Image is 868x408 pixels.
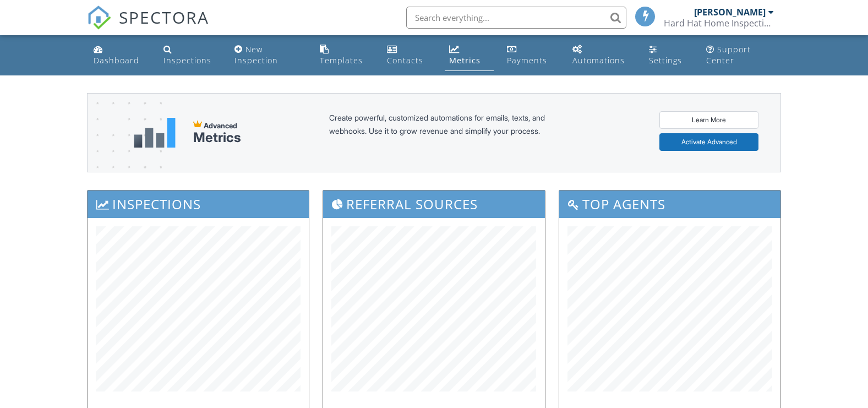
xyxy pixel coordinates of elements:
img: The Best Home Inspection Software - Spectora [87,6,111,30]
img: metrics-aadfce2e17a16c02574e7fc40e4d6b8174baaf19895a402c862ea781aae8ef5b.svg [134,118,176,148]
span: Advanced [204,121,237,130]
div: Metrics [193,130,241,145]
a: Settings [645,40,693,71]
a: Contacts [383,40,436,71]
div: Support Center [706,44,751,66]
div: Templates [320,55,363,66]
div: Automations [572,55,625,66]
a: Support Center [702,40,779,71]
a: Automations (Basic) [568,40,636,71]
div: Metrics [449,55,481,66]
div: Create powerful, customized automations for emails, texts, and webhooks. Use it to grow revenue a... [329,111,571,154]
h3: Referral Sources [323,191,545,217]
span: SPECTORA [119,6,209,29]
div: Hard Hat Home Inspections LLC [664,18,774,29]
div: Dashboard [94,55,139,66]
a: Templates [315,40,374,71]
a: Dashboard [89,40,150,71]
a: Activate Advanced [659,133,758,151]
input: Search everything... [406,7,626,29]
div: Contacts [387,55,423,66]
div: [PERSON_NAME] [694,7,766,18]
div: New Inspection [234,44,278,66]
div: Inspections [163,55,211,66]
a: Payments [503,40,559,71]
a: Metrics [445,40,494,71]
a: Learn More [659,111,758,129]
h3: Inspections [88,191,309,217]
a: New Inspection [230,40,306,71]
h3: Top Agents [559,191,781,217]
img: advanced-banner-bg-f6ff0eecfa0ee76150a1dea9fec4b49f333892f74bc19f1b897a312d7a1b2ff3.png [88,94,162,215]
a: Inspections [159,40,222,71]
div: Payments [507,55,547,66]
a: SPECTORA [87,15,209,38]
div: Settings [649,55,682,66]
